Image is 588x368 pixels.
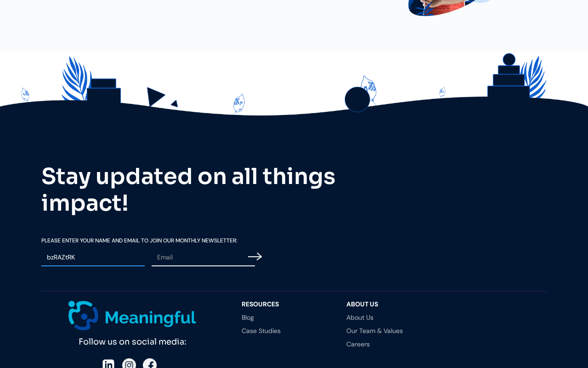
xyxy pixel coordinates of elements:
[248,246,262,268] input: Submit
[41,238,262,270] form: Email Form
[346,314,433,321] a: About Us
[41,163,363,216] h2: Stay updated on all things impact!
[152,249,255,266] input: Email
[346,328,433,334] a: Our Team & Values
[242,314,328,321] a: Blog
[41,330,223,349] div: Follow us on social media:
[41,238,262,243] label: Please Enter your Name and email To Join our Monthly Newsletter:
[242,301,328,307] div: resources
[346,301,433,307] div: About Us
[41,249,145,266] input: Name
[242,328,328,334] a: Case Studies
[346,341,433,347] a: Careers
